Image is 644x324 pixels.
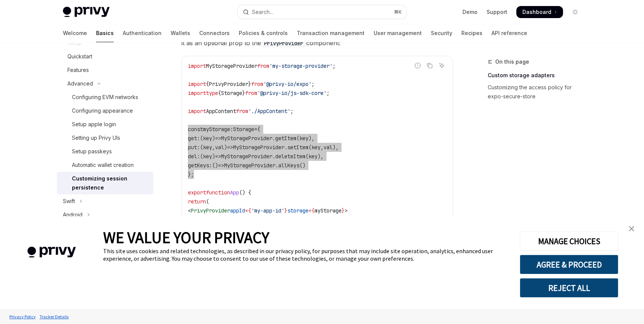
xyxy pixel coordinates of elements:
span: ), [333,144,339,151]
span: del [188,153,197,160]
span: ) [224,144,227,151]
span: . [272,153,275,160]
span: MyStorageProvider [221,153,272,160]
span: myStorage [203,126,230,133]
a: Configuring appearance [57,104,153,118]
span: => [215,135,221,142]
div: Android [63,210,82,219]
a: Privacy Policy [8,310,38,323]
span: Storage [221,90,242,96]
span: = [245,207,248,214]
span: ), [308,135,314,142]
span: { [248,207,251,214]
a: Quickstart [57,50,153,63]
span: Storage [233,126,254,133]
span: storage [287,207,308,214]
span: put [188,144,197,151]
a: Customizing session persistence [57,172,153,194]
span: => [227,144,233,151]
span: => [218,162,224,169]
code: PrivyProvider [261,39,306,47]
span: Dashboard [522,8,551,16]
span: myStorage [314,207,342,214]
span: , [212,144,215,151]
span: appId [230,207,245,214]
span: PrivyProvider [209,81,248,87]
span: { [218,90,221,96]
span: , [320,144,324,151]
span: ( [200,144,203,151]
span: : [209,162,212,169]
span: '@privy-io/expo' [263,81,311,87]
span: getItem [275,135,296,142]
span: import [188,63,206,69]
button: MANAGE CHOICES [520,231,618,251]
a: Policies & controls [239,24,288,42]
a: Wallets [171,24,190,42]
a: Dashboard [516,6,563,18]
a: Security [431,24,452,42]
span: ( [308,144,311,151]
span: from [257,63,269,69]
div: Automatic wallet creation [72,160,134,170]
a: Recipes [461,24,482,42]
a: Support [487,8,507,16]
span: const [188,126,203,133]
span: { [257,126,260,133]
span: = [308,207,311,214]
span: : [197,153,200,160]
button: Copy the contents from the code block [425,61,435,70]
span: () { [239,189,251,196]
span: ; [311,81,314,87]
span: > [345,207,348,214]
button: Toggle Android section [57,208,153,222]
a: Custom storage adapters [488,69,587,81]
span: ) [212,153,215,160]
span: } [248,81,251,87]
span: ⌘ K [394,9,402,15]
span: WE VALUE YOUR PRIVACY [103,228,269,247]
span: < [188,207,191,214]
button: Toggle dark mode [569,6,581,18]
span: './AppContent' [248,108,290,115]
a: Connectors [199,24,230,42]
div: Quickstart [67,52,92,61]
a: Authentication [123,24,162,42]
span: => [215,153,221,160]
span: '@privy-io/js-sdk-core' [257,90,327,96]
span: () [212,162,218,169]
span: key [203,144,212,151]
span: export [188,189,206,196]
span: return [188,198,206,205]
span: { [206,81,209,87]
a: Demo [462,8,478,16]
div: Configuring appearance [72,106,133,115]
span: : [197,144,200,151]
span: ; [333,63,336,69]
span: val [324,144,333,151]
img: close banner [629,226,634,231]
div: Setup apple login [72,120,116,129]
span: import [188,81,206,87]
span: key [308,153,317,160]
span: deleteItem [275,153,305,160]
button: Open search [238,5,406,19]
span: 'my-storage-provider' [269,63,333,69]
span: val [215,144,224,151]
div: Setting up Privy UIs [72,133,120,142]
span: ), [317,153,324,160]
span: } [284,207,287,214]
span: from [245,90,257,96]
button: Toggle Advanced section [57,77,153,90]
div: Swift [63,197,75,206]
span: On this page [495,57,529,66]
span: allKeys [278,162,299,169]
button: AGREE & PROCEED [520,255,618,274]
span: : [197,135,200,142]
span: MyStorageProvider [224,162,275,169]
span: from [236,108,248,115]
div: Features [67,66,89,75]
div: Search... [252,8,273,17]
a: Setup passkeys [57,145,153,158]
a: User management [374,24,422,42]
